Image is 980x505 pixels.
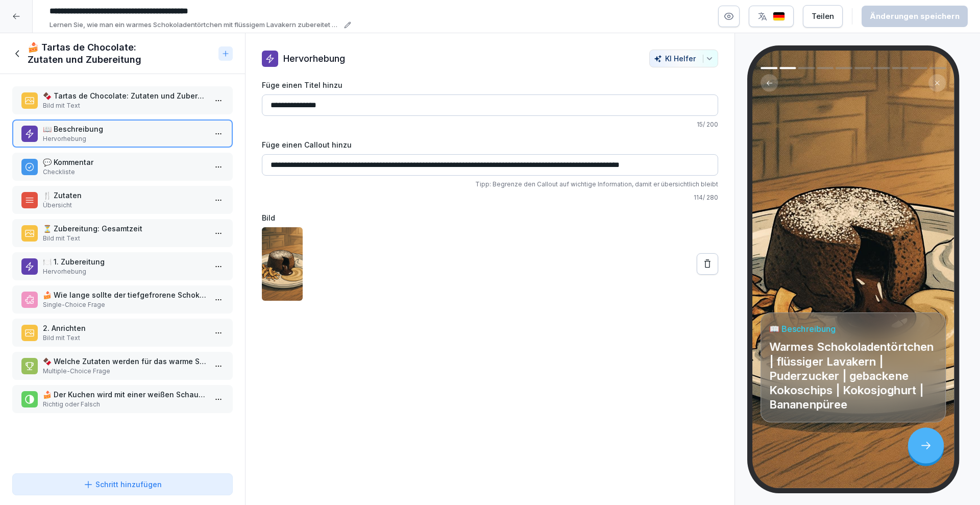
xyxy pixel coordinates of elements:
div: 🍰 Der Kuchen wird mit einer weißen Schaufel von 25ml portioniert.Richtig oder Falsch [12,385,233,413]
p: 🍫 Welche Zutaten werden für das warme Schokoladentörtchen benötigt? [43,356,206,367]
p: Hervorhebung [283,52,345,65]
img: de.svg [773,12,785,21]
div: 🍰 Wie lange sollte der tiefgefrorene Schokoladenkuchen in der Mikrowelle erwärmt werden?Single-Ch... [12,285,233,314]
label: Füge einen Callout hinzu [262,139,718,150]
img: wftkfedeaw94269x0a0y605g.png [262,227,303,301]
button: Teilen [803,5,843,28]
p: 🍫 Tartas de Chocolate: Zutaten und Zubereitung [43,90,206,101]
button: Schritt hinzufügen [12,473,233,495]
p: 🍴 Zutaten [43,190,206,201]
p: Checkliste [43,167,206,177]
div: 📖 BeschreibungHervorhebung [12,119,233,148]
p: Richtig oder Falsch [43,400,206,409]
div: 🍫 Tartas de Chocolate: Zutaten und ZubereitungBild mit Text [12,86,233,114]
label: Füge einen Titel hinzu [262,80,718,90]
div: 🍫 Welche Zutaten werden für das warme Schokoladentörtchen benötigt?Multiple-Choice Frage [12,352,233,380]
button: KI Helfer [649,50,718,67]
p: Hervorhebung [43,134,206,143]
p: Hervorhebung [43,267,206,276]
p: Single-Choice Frage [43,300,206,309]
label: Bild [262,212,718,223]
p: Warmes Schokoladentörtchen | flüssiger Lavakern | Puderzucker | gebackene Kokoschips | Kokosjoghu... [769,340,937,412]
p: 💬 Kommentar [43,157,206,167]
p: 📖 Beschreibung [43,124,206,134]
div: 💬 KommentarCheckliste [12,153,233,181]
div: Änderungen speichern [870,11,960,22]
p: 114 / 280 [262,193,718,202]
button: Änderungen speichern [862,6,968,27]
p: 🍰 Wie lange sollte der tiefgefrorene Schokoladenkuchen in der Mikrowelle erwärmt werden? [43,290,206,300]
p: 🍰 Der Kuchen wird mit einer weißen Schaufel von 25ml portioniert. [43,389,206,400]
p: 15 / 200 [262,120,718,129]
div: Teilen [812,11,834,22]
p: Bild mit Text [43,333,206,343]
p: Multiple-Choice Frage [43,367,206,376]
p: 2. Anrichten [43,323,206,333]
p: Bild mit Text [43,101,206,110]
div: 🍴 ZutatenÜbersicht [12,186,233,214]
div: ⏳ Zubereitung: GesamtzeitBild mit Text [12,219,233,247]
p: Tipp: Begrenze den Callout auf wichtige Information, damit er übersichtlich bleibt [262,180,718,189]
p: Bild mit Text [43,234,206,243]
div: KI Helfer [654,54,714,63]
p: Übersicht [43,201,206,210]
h1: 🍰 Tartas de Chocolate: Zutaten und Zubereitung [28,41,214,66]
p: 🍽️ 1. Zubereitung [43,256,206,267]
p: Lernen Sie, wie man ein warmes Schokoladentörtchen mit flüssigem Lavakern zubereitet und anrichte... [50,20,341,30]
div: 2. AnrichtenBild mit Text [12,319,233,347]
p: ⏳ Zubereitung: Gesamtzeit [43,223,206,234]
h4: 📖 Beschreibung [769,323,937,334]
div: 🍽️ 1. ZubereitungHervorhebung [12,252,233,280]
div: Schritt hinzufügen [83,479,162,490]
